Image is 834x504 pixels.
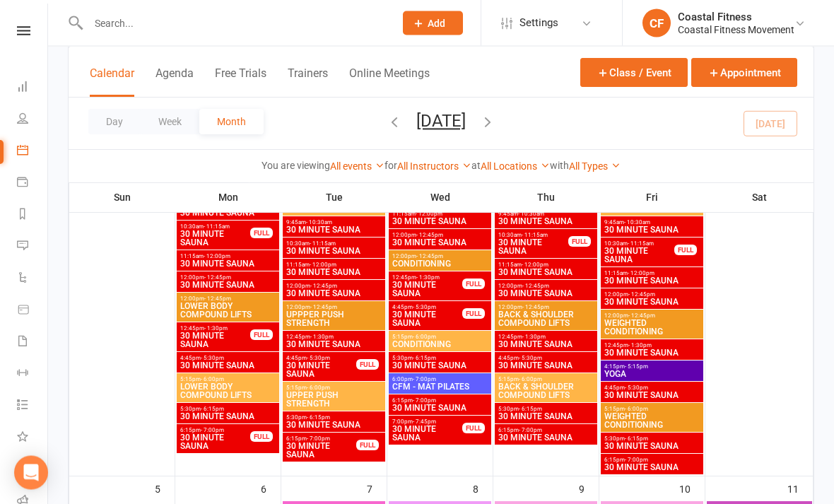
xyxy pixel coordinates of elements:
[392,281,463,298] span: 30 MINUTE SAUNA
[17,454,49,486] a: General attendance kiosk mode
[392,305,463,311] span: 4:45pm
[498,362,594,370] span: 30 MINUTE SAUNA
[201,428,224,434] span: - 7:00pm
[180,224,251,230] span: 10:30am
[250,432,273,443] div: FULL
[88,109,141,134] button: Day
[498,434,594,443] span: 30 MINUTE SAUNA
[416,275,440,281] span: - 1:30pm
[180,356,276,362] span: 4:45pm
[625,457,648,464] span: - 7:00pm
[250,228,273,239] div: FULL
[180,209,276,218] span: 30 MINUTE SAUNA
[286,392,382,409] span: UPPER PUSH STRENGTH
[180,377,276,383] span: 5:15pm
[310,305,337,311] span: - 12:45pm
[522,334,546,341] span: - 1:30pm
[250,330,273,341] div: FULL
[90,66,134,97] button: Calendar
[604,197,700,213] span: WEIGHTED CONDITIONING
[392,383,488,392] span: CFM - MAT PILATES
[519,7,558,39] span: Settings
[498,413,594,421] span: 30 MINUTE SAUNA
[498,290,594,298] span: 30 MINUTE SAUNA
[628,313,655,320] span: - 12:45pm
[604,313,700,320] span: 12:00pm
[471,160,481,171] strong: at
[604,370,700,379] span: YOGA
[392,233,488,239] span: 12:00pm
[392,239,488,247] span: 30 MINUTE SAUNA
[413,305,436,311] span: - 5:30pm
[604,292,700,298] span: 12:00pm
[498,311,594,328] span: BACK & SHOULDER COMPOUND LIFTS
[392,334,488,341] span: 5:15pm
[392,362,488,370] span: 30 MINUTE SAUNA
[310,262,336,269] span: - 12:00pm
[286,415,382,421] span: 5:30pm
[519,356,542,362] span: - 5:30pm
[180,434,251,451] span: 30 MINUTE SAUNA
[201,406,224,413] span: - 6:15pm
[199,109,264,134] button: Month
[201,377,224,383] span: - 6:00pm
[286,262,382,269] span: 11:15am
[17,295,49,327] a: Product Sales
[498,211,594,218] span: 9:45am
[286,436,357,443] span: 6:15pm
[180,275,276,281] span: 12:00pm
[413,334,436,341] span: - 6:00pm
[356,360,379,370] div: FULL
[580,58,688,87] button: Class / Event
[519,406,542,413] span: - 6:15pm
[69,182,175,212] th: Sun
[204,254,230,260] span: - 12:00pm
[625,436,648,443] span: - 6:15pm
[17,199,49,231] a: Reports
[286,443,357,459] span: 30 MINUTE SAUNA
[392,398,488,404] span: 6:15pm
[413,398,436,404] span: - 7:00pm
[17,104,49,136] a: People
[604,413,700,430] span: WEIGHTED CONDITIONING
[392,311,463,328] span: 30 MINUTE SAUNA
[180,303,276,320] span: LOWER BODY COMPOUND LIFTS
[628,343,652,349] span: - 1:30pm
[286,356,357,362] span: 4:45pm
[413,377,436,383] span: - 7:00pm
[307,356,330,362] span: - 5:30pm
[392,211,488,218] span: 11:15am
[604,392,700,400] span: 30 MINUTE SAUNA
[628,271,654,277] span: - 12:00pm
[604,277,700,286] span: 30 MINUTE SAUNA
[604,226,700,235] span: 30 MINUTE SAUNA
[286,247,382,256] span: 30 MINUTE SAUNA
[413,419,436,426] span: - 7:45pm
[180,254,276,260] span: 11:15am
[281,182,387,212] th: Tue
[204,296,231,303] span: - 12:45pm
[498,239,569,256] span: 30 MINUTE SAUNA
[604,436,700,443] span: 5:30pm
[413,356,436,362] span: - 6:15pm
[604,406,700,413] span: 5:15pm
[204,224,230,230] span: - 11:15am
[180,296,276,303] span: 12:00pm
[625,406,648,413] span: - 6:00pm
[310,334,334,341] span: - 1:30pm
[705,182,814,212] th: Sat
[286,311,382,328] span: UPPPER PUSH STRENGTH
[579,477,599,500] div: 9
[286,283,382,290] span: 12:00pm
[678,11,794,23] div: Coastal Fitness
[416,211,442,218] span: - 12:00pm
[604,271,700,277] span: 11:15am
[17,422,49,454] a: What's New
[349,66,430,97] button: Online Meetings
[367,477,387,500] div: 7
[428,18,445,29] span: Add
[498,383,594,400] span: BACK & SHOULDER COMPOUND LIFTS
[519,428,542,434] span: - 7:00pm
[392,275,463,281] span: 12:45pm
[17,72,49,104] a: Dashboard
